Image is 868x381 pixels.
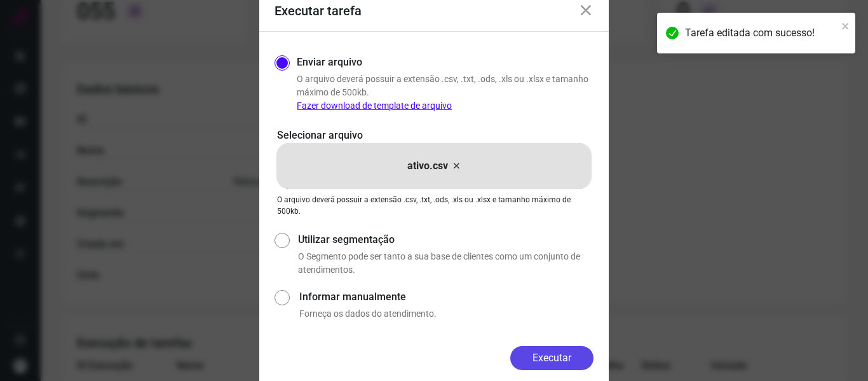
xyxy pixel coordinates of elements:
[298,232,593,247] label: Utilizar segmentação
[407,158,448,174] p: ativo.csv
[297,55,362,70] label: Enviar arquivo
[299,307,593,321] p: Forneça os dados do atendimento.
[297,100,452,111] a: Fazer download de template de arquivo
[685,25,837,41] div: Tarefa editada com sucesso!
[297,73,593,113] p: O arquivo deverá possuir a extensão .csv, .txt, .ods, .xls ou .xlsx e tamanho máximo de 500kb.
[277,128,591,143] p: Selecionar arquivo
[510,346,593,370] button: Executar
[275,3,362,18] h3: Executar tarefa
[298,250,593,277] p: O Segmento pode ser tanto a sua base de clientes como um conjunto de atendimentos.
[841,18,850,33] button: close
[277,194,591,217] p: O arquivo deverá possuir a extensão .csv, .txt, .ods, .xls ou .xlsx e tamanho máximo de 500kb.
[299,289,593,305] label: Informar manualmente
